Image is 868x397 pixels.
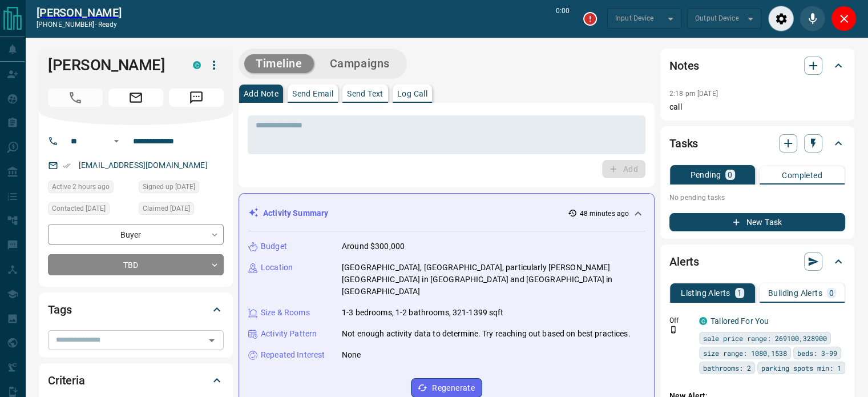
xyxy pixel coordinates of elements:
p: [GEOGRAPHIC_DATA], [GEOGRAPHIC_DATA], particularly [PERSON_NAME][GEOGRAPHIC_DATA] in [GEOGRAPHIC_... [342,262,645,298]
p: 0:00 [556,6,570,31]
p: 0 [728,171,732,179]
p: 0 [829,289,834,297]
div: Tue Sep 16 2025 [48,181,133,197]
div: Alerts [669,248,845,275]
p: 48 minutes ago [579,208,629,219]
p: Budget [261,240,287,252]
svg: Push Notification Only [669,326,677,334]
div: Audio Settings [768,6,794,31]
div: Tags [48,296,224,323]
a: Tailored For You [710,316,769,326]
span: bathrooms: 2 [703,362,751,374]
p: Log Call [397,90,427,98]
div: Notes [669,52,845,79]
a: [PERSON_NAME] [37,6,122,19]
button: Open [204,332,220,348]
span: Message [169,89,224,107]
p: Size & Rooms [261,307,310,319]
button: Open [110,134,123,148]
h1: [PERSON_NAME] [48,56,176,74]
span: Signed up [DATE] [143,181,195,193]
div: Buyer [48,224,224,245]
span: ready [98,21,118,29]
div: Activity Summary48 minutes ago [248,203,645,224]
div: TBD [48,254,224,275]
span: Claimed [DATE] [143,203,190,214]
div: Fri Sep 05 2025 [48,202,133,218]
p: call [669,101,845,113]
p: [PHONE_NUMBER] - [37,19,122,30]
p: Activity Pattern [261,328,317,340]
p: Around $300,000 [342,240,405,252]
p: No pending tasks [669,189,845,206]
p: Repeated Interest [261,349,325,361]
svg: Email Verified [63,162,71,170]
p: Building Alerts [768,289,822,297]
div: Criteria [48,367,224,394]
div: condos.ca [193,61,201,69]
p: Not enough activity data to determine. Try reaching out based on best practices. [342,328,631,340]
button: New Task [669,213,845,231]
span: parking spots min: 1 [761,362,841,374]
button: Campaigns [318,54,401,73]
span: Email [108,89,163,107]
div: Mon Aug 19 2024 [139,202,224,218]
h2: Tasks [669,134,698,153]
div: Close [831,6,857,31]
div: Mon Aug 19 2024 [139,181,224,197]
div: Tasks [669,130,845,157]
h2: Tags [48,300,71,319]
p: 1 [737,289,742,297]
p: Off [669,315,692,326]
p: 1-3 bedrooms, 1-2 bathrooms, 321-1399 sqft [342,307,504,319]
p: Location [261,262,293,274]
p: Activity Summary [263,207,328,219]
h2: Alerts [669,252,699,271]
button: Timeline [244,54,314,73]
span: sale price range: 269100,328900 [703,332,827,344]
p: None [342,349,361,361]
span: Active 2 hours ago [52,181,110,193]
h2: Criteria [48,371,85,390]
h2: Notes [669,57,699,75]
span: size range: 1080,1538 [703,347,787,359]
a: [EMAIL_ADDRESS][DOMAIN_NAME] [79,161,208,170]
div: condos.ca [699,317,707,325]
span: beds: 3-99 [797,347,837,359]
p: Add Note [244,90,278,98]
p: Send Text [347,90,383,98]
span: Call [48,89,103,107]
div: Mute [800,6,825,31]
p: 2:18 pm [DATE] [669,90,718,98]
p: Completed [782,171,822,179]
p: Send Email [292,90,333,98]
span: Contacted [DATE] [52,203,106,214]
p: Pending [690,171,721,179]
p: Listing Alerts [681,289,730,297]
